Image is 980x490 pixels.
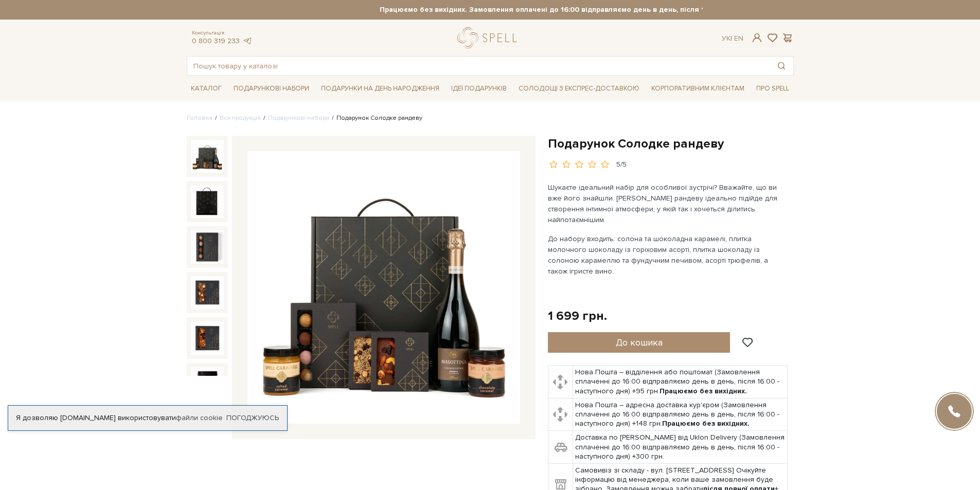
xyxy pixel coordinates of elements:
button: До кошика [548,332,730,353]
a: Подарункові набори [268,114,329,122]
a: En [734,34,743,43]
img: Подарунок Солодке рандеву [191,140,224,173]
h1: Подарунок Солодке рандеву [548,136,794,152]
a: Вся продукція [220,114,261,122]
img: Подарунок Солодке рандеву [191,367,224,400]
span: До кошика [616,337,663,348]
a: Солодощі з експрес-доставкою [514,80,644,97]
li: Подарунок Солодке рандеву [329,114,422,123]
span: Подарунки на День народження [317,81,443,97]
p: До набору входить: солона та шоколадна карамелі, плитка молочного шоколаду із горіховим асорті, п... [548,233,789,277]
span: Про Spell [752,81,793,97]
td: Доставка по [PERSON_NAME] від Uklon Delivery (Замовлення сплаченні до 16:00 відправляємо день в д... [573,431,788,464]
img: Подарунок Солодке рандеву [191,185,224,218]
a: Погоджуюсь [226,413,279,423]
span: Консультація: [192,30,253,37]
img: Подарунок Солодке рандеву [247,151,520,424]
span: Ідеї подарунків [447,81,511,97]
img: Подарунок Солодке рандеву [191,230,224,263]
img: Подарунок Солодке рандеву [191,321,224,354]
div: Я дозволяю [DOMAIN_NAME] використовувати [8,413,287,423]
a: 0 800 319 233 [192,37,240,45]
td: Нова Пошта – адресна доставка кур'єром (Замовлення сплаченні до 16:00 відправляємо день в день, п... [573,398,788,431]
input: Пошук товару у каталозі [187,57,770,75]
img: Подарунок Солодке рандеву [191,276,224,309]
strong: Працюємо без вихідних. Замовлення оплачені до 16:00 відправляємо день в день, після 16:00 - насту... [278,5,885,14]
a: logo [457,27,522,48]
a: Головна [187,114,212,122]
div: 1 699 грн. [548,308,607,324]
span: Подарункові набори [229,81,313,97]
div: 5/5 [616,160,627,170]
span: Каталог [187,81,226,97]
p: Шукаєте ідеальний набір для особливої зустрічі? Вважайте, що ви вже його знайшли. [PERSON_NAME] р... [548,182,789,225]
a: файли cookie [176,413,223,422]
span: | [730,34,732,43]
button: Пошук товару у каталозі [770,57,793,75]
div: Ук [722,34,743,43]
a: telegram [242,37,253,45]
a: Корпоративним клієнтам [647,80,749,97]
b: Працюємо без вихідних. [662,419,750,428]
td: Нова Пошта – відділення або поштомат (Замовлення сплаченні до 16:00 відправляємо день в день, піс... [573,366,788,398]
b: Працюємо без вихідних. [660,387,747,395]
